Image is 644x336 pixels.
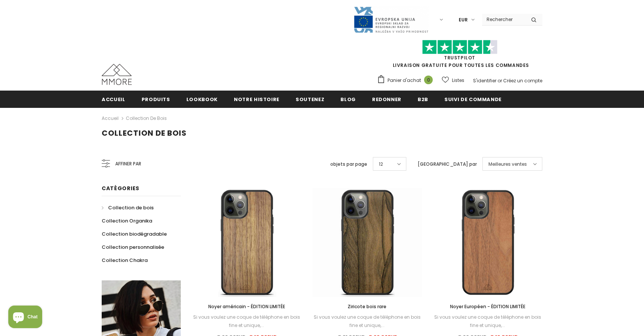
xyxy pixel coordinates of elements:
[418,160,477,168] label: [GEOGRAPHIC_DATA] par
[108,204,154,211] span: Collection de bois
[102,244,164,251] span: Collection personnalisée
[444,96,502,103] span: Suivi de commande
[422,40,497,54] img: Faites confiance aux étoiles pilotes
[102,114,119,123] a: Accueil
[452,77,464,84] span: Listes
[377,75,436,86] a: Panier d'achat 0
[348,303,386,310] span: Ziricote bois rare
[482,14,525,25] input: Search Site
[503,77,542,84] a: Créez un compte
[424,76,433,84] span: 0
[186,91,218,107] a: Lookbook
[418,91,428,107] a: B2B
[313,313,422,330] div: Si vous voulez une coque de téléphone en bois fine et unique,...
[296,91,324,107] a: soutenez
[142,96,170,103] span: Produits
[102,201,154,214] a: Collection de bois
[450,303,525,310] span: Noyer Européen - ÉDITION LIMITÉE
[102,214,152,227] a: Collection Organika
[377,43,542,68] span: LIVRAISON GRATUITE POUR TOUTES LES COMMANDES
[330,160,367,168] label: objets par page
[192,313,301,330] div: Si vous voulez une coque de téléphone en bois fine et unique,...
[379,160,383,168] span: 12
[102,91,125,107] a: Accueil
[473,77,496,84] a: S'identifier
[372,96,401,103] span: Redonner
[296,96,324,103] span: soutenez
[126,115,167,121] a: Collection de bois
[234,91,279,107] a: Notre histoire
[340,96,356,103] span: Blog
[372,91,401,107] a: Redonner
[444,91,502,107] a: Suivi de commande
[459,16,468,24] span: EUR
[433,303,542,311] a: Noyer Européen - ÉDITION LIMITÉE
[353,6,429,33] img: Javni Razpis
[102,254,148,267] a: Collection Chakra
[102,96,125,103] span: Accueil
[353,16,429,23] a: Javni Razpis
[186,96,218,103] span: Lookbook
[102,217,152,224] span: Collection Organika
[102,257,148,264] span: Collection Chakra
[444,54,475,61] a: TrustPilot
[102,185,139,192] span: Catégories
[6,306,44,330] inbox-online-store-chat: Shopify online store chat
[488,160,527,168] span: Meilleures ventes
[102,230,167,238] span: Collection biodégradable
[442,74,464,87] a: Listes
[313,303,422,311] a: Ziricote bois rare
[433,313,542,330] div: Si vous voulez une coque de téléphone en bois fine et unique,...
[340,91,356,107] a: Blog
[115,160,141,168] span: Affiner par
[102,64,132,85] img: Cas MMORE
[497,77,502,84] span: or
[208,303,285,310] span: Noyer américain - ÉDITION LIMITÉE
[102,128,187,138] span: Collection de bois
[102,241,164,254] a: Collection personnalisée
[102,227,167,241] a: Collection biodégradable
[192,303,301,311] a: Noyer américain - ÉDITION LIMITÉE
[142,91,170,107] a: Produits
[388,77,421,84] span: Panier d'achat
[234,96,279,103] span: Notre histoire
[418,96,428,103] span: B2B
